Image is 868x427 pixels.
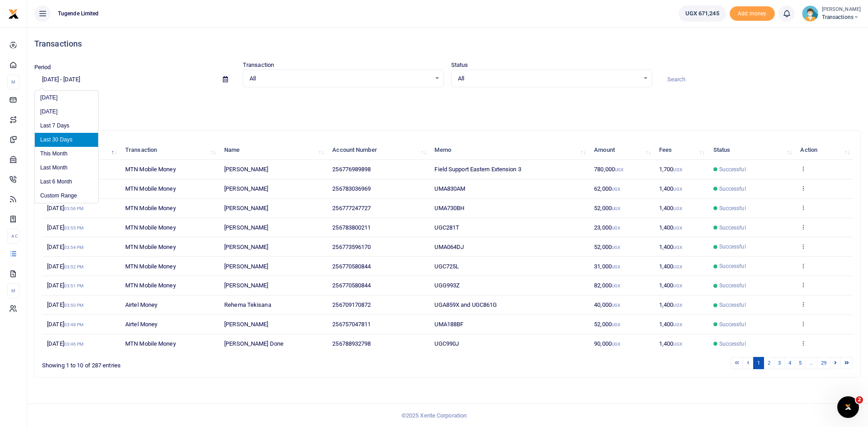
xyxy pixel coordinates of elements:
span: UMA064DJ [434,244,464,250]
li: Last 30 Days [35,133,98,147]
small: UGX [612,264,620,269]
span: Rehema Tekisana [224,301,271,308]
span: [DATE] [47,282,84,289]
li: Last Month [35,161,98,175]
small: UGX [615,167,623,172]
span: [DATE] [47,205,84,211]
span: UGC990J [434,340,459,347]
div: Showing 1 to 10 of 287 entries [42,356,377,370]
th: Transaction: activate to sort column ascending [120,141,219,160]
small: UGX [673,283,682,288]
span: Add money [730,6,775,21]
span: 256783036969 [332,185,371,192]
span: Successful [719,340,746,348]
span: 1,700 [659,166,682,173]
th: Amount: activate to sort column ascending [589,141,654,160]
span: UGC281T [434,224,459,231]
input: select period [34,72,216,87]
h4: Transactions [34,39,861,49]
span: 23,000 [594,224,620,231]
small: UGX [612,206,620,211]
li: M [7,283,19,298]
span: 40,000 [594,301,620,308]
span: MTN Mobile Money [125,282,176,289]
span: Successful [719,204,746,212]
span: UMA730BH [434,205,464,211]
span: 82,000 [594,282,620,289]
small: UGX [612,322,620,327]
a: 29 [817,357,830,369]
li: [DATE] [35,91,98,105]
span: All [250,74,431,83]
small: UGX [612,187,620,192]
a: 4 [784,357,795,369]
span: MTN Mobile Money [125,185,176,192]
span: 256776989898 [332,166,371,173]
span: [PERSON_NAME] [224,263,268,270]
span: [PERSON_NAME] [224,224,268,231]
span: 90,000 [594,340,620,347]
small: UGX [612,342,620,347]
span: 256777247727 [332,205,371,211]
span: Successful [719,185,746,193]
span: [PERSON_NAME] Done [224,340,283,347]
span: Transactions [822,13,861,21]
a: Add money [730,9,775,16]
small: UGX [673,303,682,308]
span: MTN Mobile Money [125,340,176,347]
li: [DATE] [35,105,98,119]
span: Successful [719,165,746,174]
span: MTN Mobile Money [125,224,176,231]
iframe: Intercom live chat [837,396,859,418]
span: [PERSON_NAME] [224,244,268,250]
label: Period [34,63,51,72]
span: [DATE] [47,301,84,308]
span: [PERSON_NAME] [224,282,268,289]
span: 256757047811 [332,321,371,328]
span: MTN Mobile Money [125,244,176,250]
small: UGX [673,167,682,172]
small: UGX [612,303,620,308]
span: Successful [719,262,746,270]
small: UGX [673,264,682,269]
li: This Month [35,147,98,161]
small: UGX [673,342,682,347]
span: Successful [719,282,746,290]
span: Successful [719,224,746,232]
a: UGX 671,245 [679,5,726,22]
span: Airtel Money [125,301,157,308]
small: [PERSON_NAME] [822,6,861,14]
small: 03:52 PM [64,264,84,269]
small: UGX [673,206,682,211]
small: UGX [612,225,620,230]
small: 03:56 PM [64,206,84,211]
a: 3 [774,357,785,369]
span: 256783800211 [332,224,371,231]
small: UGX [673,187,682,192]
li: Last 6 Month [35,175,98,189]
span: [DATE] [47,224,84,231]
small: 03:50 PM [64,303,84,308]
span: Successful [719,243,746,251]
span: 1,400 [659,321,682,328]
small: 03:51 PM [64,283,84,288]
a: profile-user [PERSON_NAME] Transactions [802,5,861,22]
small: 03:46 PM [64,342,84,347]
span: 52,000 [594,205,620,211]
p: Download [34,98,861,108]
li: Last 7 Days [35,119,98,133]
span: 1,400 [659,224,682,231]
small: UGX [612,283,620,288]
a: logo-small logo-large logo-large [8,10,19,17]
span: 256788932798 [332,340,371,347]
span: [DATE] [47,340,84,347]
span: 256770580844 [332,282,371,289]
a: 1 [753,357,764,369]
span: 1,400 [659,340,682,347]
img: profile-user [802,5,818,22]
a: 5 [795,357,806,369]
th: Account Number: activate to sort column ascending [327,141,429,160]
span: Field Support Eastern Extension 3 [434,166,521,173]
li: Wallet ballance [675,5,730,22]
span: 2 [856,396,863,404]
